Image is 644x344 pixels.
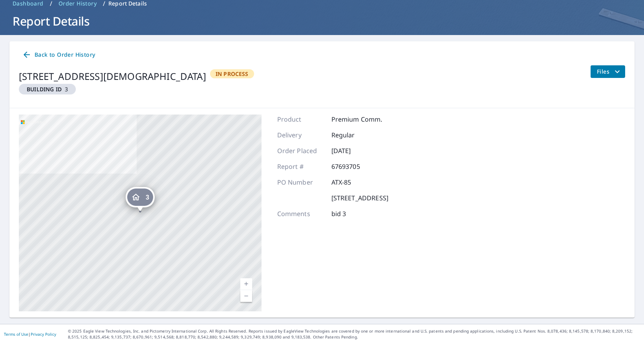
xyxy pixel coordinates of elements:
p: [DATE] [331,146,379,155]
p: Comments [277,209,324,218]
p: Delivery [277,130,324,140]
p: bid 3 [331,209,379,218]
a: Current Level 17, Zoom Out [240,290,252,302]
a: Back to Order History [19,48,98,62]
p: Report # [277,162,324,171]
p: Order Placed [277,146,324,155]
em: Building ID [27,85,62,93]
p: ATX-85 [331,178,379,187]
div: Dropped pin, building 3, Residential property, 3316 Church St Galveston, TX 77550 [126,187,155,211]
button: filesDropdownBtn-67693705 [590,65,625,78]
span: 3 [22,85,73,93]
p: Regular [331,130,379,140]
a: Privacy Policy [31,331,56,337]
p: Product [277,115,324,124]
p: | [4,332,56,337]
div: [STREET_ADDRESS][DEMOGRAPHIC_DATA] [19,69,206,83]
span: 3 [146,194,149,200]
p: 67693705 [331,162,379,171]
p: [STREET_ADDRESS] [331,193,388,203]
p: Premium Comm. [331,115,382,124]
p: PO Number [277,178,324,187]
span: Back to Order History [22,50,95,60]
a: Terms of Use [4,331,28,337]
h1: Report Details [9,13,635,29]
span: Files [597,67,622,76]
a: Current Level 17, Zoom In [240,278,252,290]
p: © 2025 Eagle View Technologies, Inc. and Pictometry International Corp. All Rights Reserved. Repo... [68,328,640,340]
span: In Process [211,70,253,78]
